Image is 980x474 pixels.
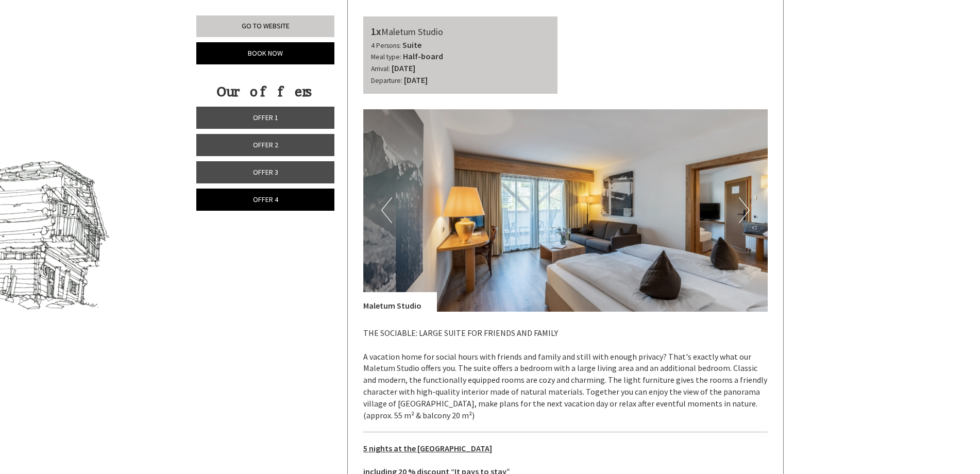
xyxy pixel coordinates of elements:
[403,51,443,61] b: Half-board
[371,76,402,85] small: Departure:
[363,109,768,312] img: image
[392,63,415,73] b: [DATE]
[253,113,278,122] span: Offer 1
[196,15,334,37] a: Go to website
[253,167,278,177] span: Offer 3
[381,197,392,223] button: Previous
[363,327,768,421] p: THE SOCIABLE: LARGE SUITE FOR FRIENDS AND FAMILY A vacation home for social hours with friends an...
[371,64,390,73] small: Arrival:
[196,42,334,64] a: Book now
[404,75,428,85] b: [DATE]
[363,292,437,312] div: Maletum Studio
[363,443,492,453] u: 5 nights at the [GEOGRAPHIC_DATA]
[371,41,401,50] small: 4 Persons:
[253,140,278,149] span: Offer 2
[371,25,381,38] b: 1x
[196,82,331,101] div: Our offers
[371,24,550,39] div: Maletum Studio
[371,53,401,61] small: Meal type:
[739,197,750,223] button: Next
[253,195,278,204] span: Offer 4
[402,40,421,50] b: Suite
